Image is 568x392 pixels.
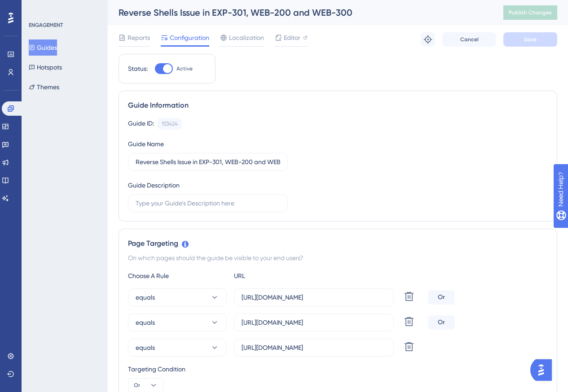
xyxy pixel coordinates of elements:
[128,339,227,357] button: equals
[128,253,548,263] div: On which pages should the guide be visible to your end users?
[128,100,548,111] div: Guide Information
[176,65,193,72] span: Active
[136,317,155,328] span: equals
[428,290,455,305] div: Or
[29,39,57,56] button: Guides
[242,343,386,353] input: yourwebsite.com/path
[128,118,154,130] div: Guide ID:
[503,5,557,20] button: Publish Changes
[284,32,300,43] span: Editor
[428,315,455,330] div: Or
[234,270,333,281] div: URL
[29,79,59,95] button: Themes
[136,342,155,353] span: equals
[530,357,557,383] iframe: UserGuiding AI Assistant Launcher
[242,318,386,327] input: yourwebsite.com/path
[119,6,481,19] div: Reverse Shells Issue in EXP-301, WEB-200 and WEB-300
[242,292,386,302] input: yourwebsite.com/path
[128,238,548,249] div: Page Targeting
[524,36,537,43] span: Save
[29,59,62,75] button: Hotspots
[136,198,280,208] input: Type your Guide’s Description here
[136,157,280,167] input: Type your Guide’s Name here
[128,139,164,149] div: Guide Name
[29,22,63,29] div: ENGAGEMENT
[134,382,140,389] span: Or
[162,120,178,127] div: 153424
[128,63,148,74] div: Status:
[21,2,56,13] span: Need Help?
[128,314,227,331] button: equals
[442,32,496,47] button: Cancel
[170,32,209,43] span: Configuration
[128,270,227,281] div: Choose A Rule
[509,9,552,16] span: Publish Changes
[128,32,150,43] span: Reports
[136,292,155,303] span: equals
[128,288,227,306] button: equals
[460,36,479,43] span: Cancel
[503,32,557,47] button: Save
[229,32,264,43] span: Localization
[128,180,180,191] div: Guide Description
[128,364,548,375] div: Targeting Condition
